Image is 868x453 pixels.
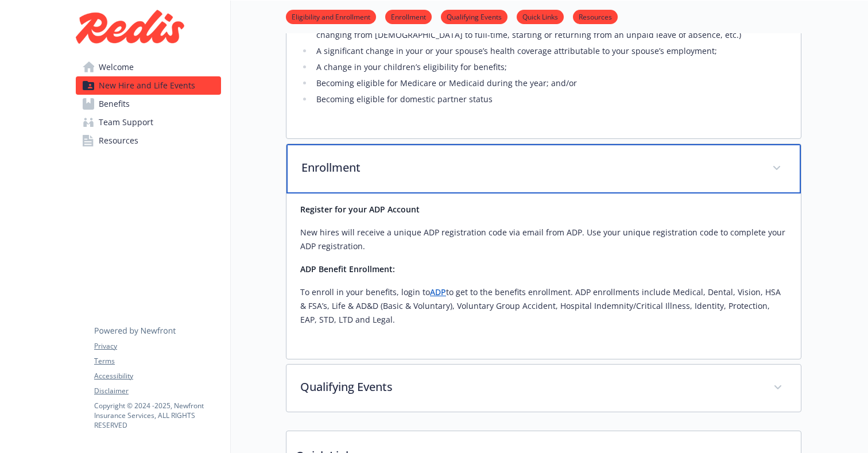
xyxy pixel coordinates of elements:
[94,371,220,381] a: Accessibility
[286,365,801,412] div: Qualifying Events
[76,113,221,131] a: Team Support
[313,44,787,58] li: A significant change in your or your spouse’s health coverage attributable to your spouse’s emplo...
[300,285,787,327] p: To enroll in your benefits, login to to get to the benefits enrollment. ADP enrollments include M...
[99,113,153,131] span: Team Support
[76,58,221,76] a: Welcome
[313,60,787,74] li: A change in your children’s eligibility for benefits;
[385,11,432,22] a: Enrollment
[286,11,376,22] a: Eligibility and Enrollment
[76,131,221,150] a: Resources
[301,159,758,176] p: Enrollment
[441,11,507,22] a: Qualifying Events
[286,193,801,359] div: Enrollment
[313,92,787,106] li: Becoming eligible for domestic partner status
[313,76,787,90] li: Becoming eligible for Medicare or Medicaid during the year; and/or
[300,378,759,396] p: Qualifying Events
[300,226,787,253] p: New hires will receive a unique ADP registration code via email from ADP. Use your unique registr...
[94,341,220,351] a: Privacy
[94,401,220,430] p: Copyright © 2024 - 2025 , Newfront Insurance Services, ALL RIGHTS RESERVED
[573,11,618,22] a: Resources
[99,95,130,113] span: Benefits
[300,204,420,215] strong: Register for your ADP Account
[300,264,395,274] strong: ADP Benefit Enrollment:
[99,58,134,76] span: Welcome
[94,386,220,396] a: Disclaimer
[286,144,801,193] div: Enrollment
[430,286,446,297] a: ADP
[76,95,221,113] a: Benefits
[99,76,195,95] span: New Hire and Life Events
[99,131,138,150] span: Resources
[76,76,221,95] a: New Hire and Life Events
[94,356,220,366] a: Terms
[517,11,564,22] a: Quick Links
